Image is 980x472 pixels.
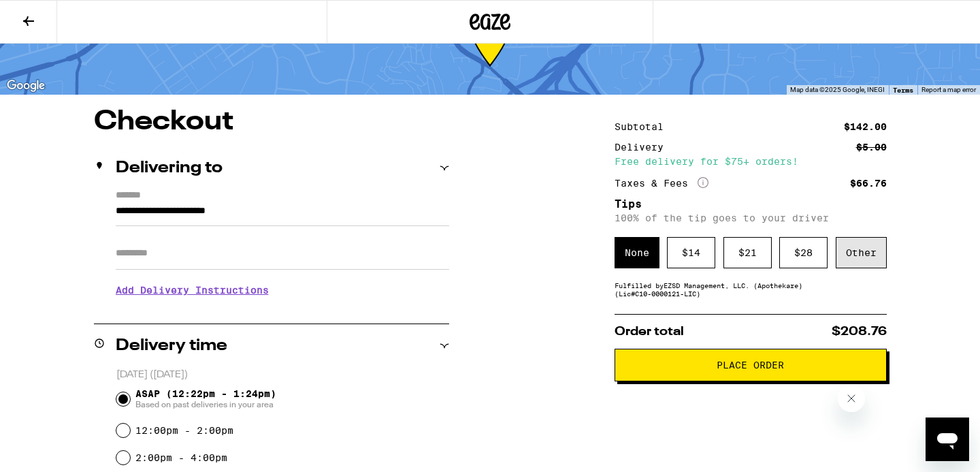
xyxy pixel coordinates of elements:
[615,349,887,381] button: Place Order
[779,237,828,268] div: $ 28
[135,425,233,436] label: 12:00pm - 2:00pm
[667,237,715,268] div: $ 14
[615,281,887,298] div: Fulfilled by EZSD Management, LLC. (Apothekare) (Lic# C10-0000121-LIC )
[615,122,673,131] div: Subtotal
[615,213,887,223] p: 100% of the tip goes to your driver
[8,10,98,20] span: Hi. Need any help?
[838,385,865,412] iframe: Close message
[921,86,976,93] a: Report a map error
[116,368,449,381] p: [DATE] ([DATE])
[856,142,887,152] div: $5.00
[926,418,969,461] iframe: Button to launch messaging window
[472,26,508,77] div: 60-122 min
[615,326,684,338] span: Order total
[850,178,887,188] div: $66.76
[116,160,223,176] h2: Delivering to
[844,122,887,131] div: $142.00
[135,452,227,463] label: 2:00pm - 4:00pm
[3,77,48,95] img: Google
[723,237,772,268] div: $ 21
[893,86,913,94] a: Terms
[135,388,276,410] span: ASAP (12:22pm - 1:24pm)
[615,177,708,189] div: Taxes & Fees
[615,199,887,210] h5: Tips
[116,306,449,317] p: We'll contact you at [PHONE_NUMBER] when we arrive
[116,338,227,354] h2: Delivery time
[135,399,276,410] span: Based on past deliveries in your area
[615,142,673,152] div: Delivery
[116,274,449,306] h3: Add Delivery Instructions
[615,237,659,268] div: None
[94,108,449,136] h1: Checkout
[615,157,887,166] div: Free delivery for $75+ orders!
[790,86,885,93] span: Map data ©2025 Google, INEGI
[832,326,887,338] span: $208.76
[836,237,887,268] div: Other
[717,360,784,370] span: Place Order
[3,77,48,95] a: Open this area in Google Maps (opens a new window)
